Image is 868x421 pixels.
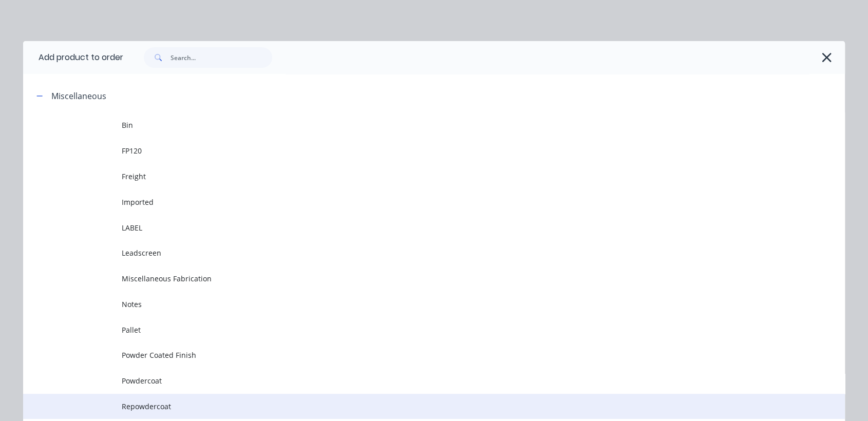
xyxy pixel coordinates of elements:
[122,375,700,386] span: Powdercoat
[171,47,272,68] input: Search...
[122,197,700,207] span: Imported
[51,90,106,102] div: Miscellaneous
[122,324,700,335] span: Pallet
[122,171,700,182] span: Freight
[122,222,700,233] span: LABEL
[23,41,123,74] div: Add product to order
[122,145,700,156] span: FP120
[122,120,700,130] span: Bin
[122,350,700,360] span: Powder Coated Finish
[122,247,700,258] span: Leadscreen
[122,401,700,412] span: Repowdercoat
[122,299,700,310] span: Notes
[122,273,700,284] span: Miscellaneous Fabrication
